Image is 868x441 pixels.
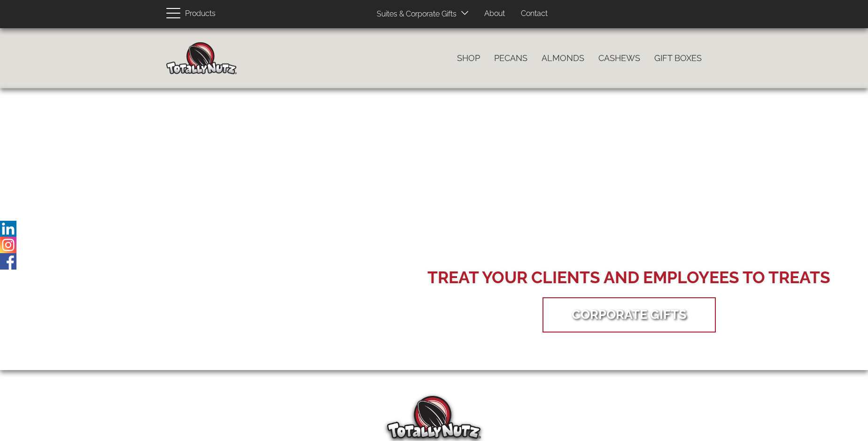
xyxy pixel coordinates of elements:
[647,48,709,68] a: Gift Boxes
[387,396,481,439] img: Totally Nutz Logo
[558,300,701,329] a: Corporate Gifts
[487,48,535,68] a: Pecans
[535,48,591,68] a: Almonds
[450,48,487,68] a: Shop
[477,5,512,23] a: About
[514,5,555,23] a: Contact
[185,7,216,21] span: Products
[370,5,459,23] a: Suites & Corporate Gifts
[166,42,237,74] img: Home
[591,48,647,68] a: Cashews
[427,266,830,289] div: Treat your Clients and Employees to Treats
